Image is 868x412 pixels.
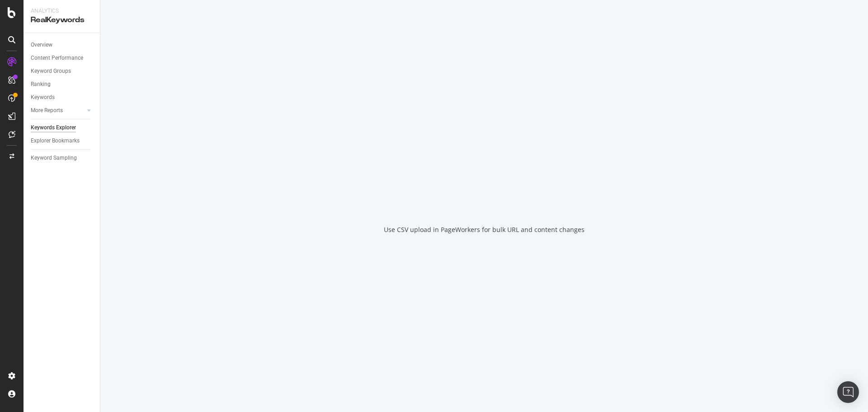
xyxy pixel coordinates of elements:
a: Overview [31,40,94,50]
div: More Reports [31,106,63,115]
a: Explorer Bookmarks [31,136,94,146]
div: Explorer Bookmarks [31,136,80,146]
div: Use CSV upload in PageWorkers for bulk URL and content changes [384,225,585,234]
a: Keywords Explorer [31,123,94,133]
div: RealKeywords [31,15,93,25]
a: Keywords [31,93,94,102]
div: Keywords [31,93,55,102]
div: Overview [31,40,52,50]
div: animation [452,178,517,211]
div: Analytics [31,7,93,15]
div: Keywords Explorer [31,123,76,133]
div: Keyword Groups [31,66,71,76]
a: Ranking [31,80,94,89]
div: Keyword Sampling [31,153,77,163]
a: Keyword Groups [31,66,94,76]
div: Content Performance [31,53,83,63]
div: Ranking [31,80,51,89]
a: More Reports [31,106,85,115]
a: Content Performance [31,53,94,63]
a: Keyword Sampling [31,153,94,163]
div: Open Intercom Messenger [837,381,859,403]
